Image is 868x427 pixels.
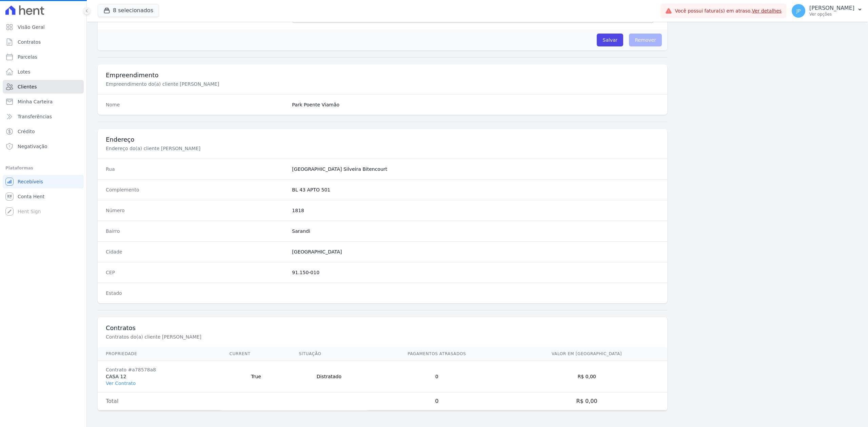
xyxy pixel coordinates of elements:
[292,101,659,108] dd: Park Poente Viamão
[106,136,659,144] h3: Endereço
[5,164,81,172] div: Plataformas
[221,361,291,392] td: True
[3,175,84,188] a: Recebíveis
[367,361,506,392] td: 0
[292,207,659,214] dd: 1818
[506,392,667,410] td: R$ 0,00
[18,143,47,150] span: Negativação
[675,7,782,15] span: Você possui fatura(s) em atraso.
[18,54,37,60] span: Parcelas
[3,140,84,153] a: Negativação
[18,24,45,30] span: Visão Geral
[292,186,659,193] dd: BL 43 APTO 501
[98,4,159,17] button: 8 selecionados
[106,186,287,193] dt: Complemento
[18,39,41,45] span: Contratos
[106,248,287,255] dt: Cidade
[106,101,287,108] dt: Nome
[506,347,667,361] th: Valor em [GEOGRAPHIC_DATA]
[106,145,334,152] p: Endereço do(a) cliente [PERSON_NAME]
[752,8,782,14] a: Ver detalhes
[3,190,84,203] a: Conta Hent
[809,5,854,12] p: [PERSON_NAME]
[291,347,367,361] th: Situação
[3,125,84,138] a: Crédito
[506,361,667,392] td: R$ 0,00
[106,324,659,332] h3: Contratos
[367,347,506,361] th: Pagamentos Atrasados
[367,392,506,410] td: 0
[292,269,659,276] dd: 91.150-010
[809,12,854,17] p: Ver opções
[106,381,136,386] a: Ver Contrato
[106,269,287,276] dt: CEP
[3,20,84,34] a: Visão Geral
[3,35,84,49] a: Contratos
[98,347,221,361] th: Propriedade
[106,366,213,373] div: Contrato #a78578a8
[18,83,37,90] span: Clientes
[18,193,44,200] span: Conta Hent
[106,333,334,340] p: Contratos do(a) cliente [PERSON_NAME]
[3,80,84,94] a: Clientes
[629,34,662,46] span: Remover
[597,34,623,46] input: Salvar
[18,178,43,185] span: Recebíveis
[786,1,868,20] button: JP [PERSON_NAME] Ver opções
[98,361,221,392] td: CASA 12
[3,110,84,123] a: Transferências
[106,228,287,235] dt: Bairro
[292,166,659,172] dd: [GEOGRAPHIC_DATA] Silveira Bitencourt
[18,68,31,75] span: Lotes
[291,361,367,392] td: Distratado
[106,290,287,297] dt: Estado
[106,207,287,214] dt: Número
[18,128,35,135] span: Crédito
[106,71,659,79] h3: Empreendimento
[292,228,659,235] dd: Sarandi
[18,98,53,105] span: Minha Carteira
[3,65,84,79] a: Lotes
[796,8,801,13] span: JP
[106,81,334,87] p: Empreendimento do(a) cliente [PERSON_NAME]
[292,248,659,255] dd: [GEOGRAPHIC_DATA]
[18,113,52,120] span: Transferências
[98,392,221,410] td: Total
[106,166,287,172] dt: Rua
[221,347,291,361] th: Current
[3,50,84,64] a: Parcelas
[3,95,84,108] a: Minha Carteira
